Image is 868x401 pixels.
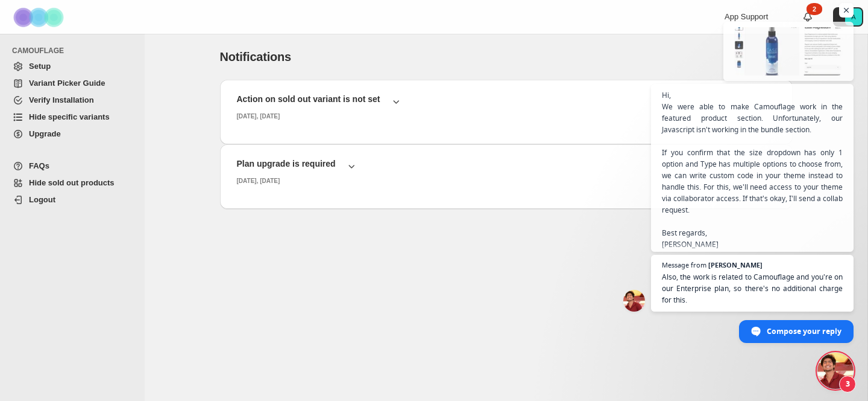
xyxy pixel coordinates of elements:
a: FAQs [7,158,131,175]
span: Notifications [220,50,292,63]
a: Open chat [817,353,854,389]
h2: Plan upgrade is required [237,158,336,170]
span: Logout [29,195,55,204]
span: CAMOUFLAGE [12,46,136,56]
span: Message from [662,261,706,268]
span: FAQs [29,161,49,170]
span: Verify Installation [29,95,94,104]
a: Verify Installation [7,92,131,109]
span: Also, the work is related to Camouflage and you're on our Enterprise plan, so there's no addition... [662,271,843,306]
button: Action on sold out variant is not set[DATE], [DATE] [230,89,783,125]
span: Upgrade [29,129,61,138]
span: Avatar with initials A [845,8,862,25]
span: 3 [839,376,856,393]
span: Hi, We were able to make Camouflage work in the featured product section. Unfortunately, our Java... [662,89,843,250]
span: App Support [725,12,768,21]
small: [DATE], [DATE] [237,113,280,120]
span: Compose your reply [767,321,841,342]
a: Logout [7,191,131,208]
a: Setup [7,58,131,75]
a: Hide specific variants [7,109,131,126]
a: Variant Picker Guide [7,75,131,92]
img: Camouflage [10,1,70,34]
span: Variant Picker Guide [29,79,105,88]
a: Hide sold out products [7,175,131,191]
small: [DATE], [DATE] [237,178,280,184]
text: A [851,13,856,21]
h2: Action on sold out variant is not set [237,93,380,105]
span: Setup [29,62,51,71]
button: Avatar with initials A [833,7,863,27]
span: Hide sold out products [29,178,115,187]
span: Hide specific variants [29,112,110,121]
a: 2 [802,11,814,23]
div: 2 [807,3,822,15]
span: [PERSON_NAME] [708,261,763,268]
button: Plan upgrade is required[DATE], [DATE] [230,154,783,190]
a: Upgrade [7,126,131,143]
